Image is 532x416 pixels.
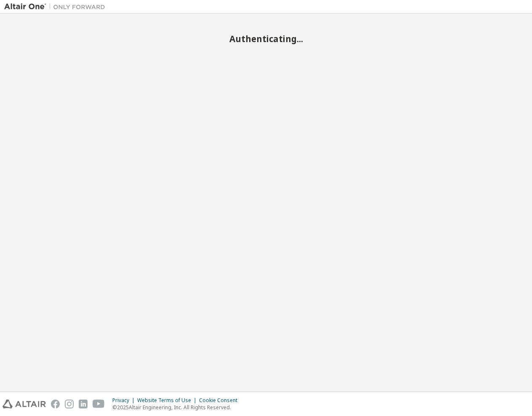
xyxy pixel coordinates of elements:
[4,3,109,11] img: Altair One
[199,397,242,404] div: Cookie Consent
[93,400,105,408] img: youtube.svg
[137,397,199,404] div: Website Terms of Use
[4,33,528,44] h2: Authenticating...
[51,400,60,408] img: facebook.svg
[112,397,137,404] div: Privacy
[3,400,46,408] img: altair_logo.svg
[112,404,242,411] p: © 2025 Altair Engineering, Inc. All Rights Reserved.
[65,400,74,408] img: instagram.svg
[79,400,88,408] img: linkedin.svg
